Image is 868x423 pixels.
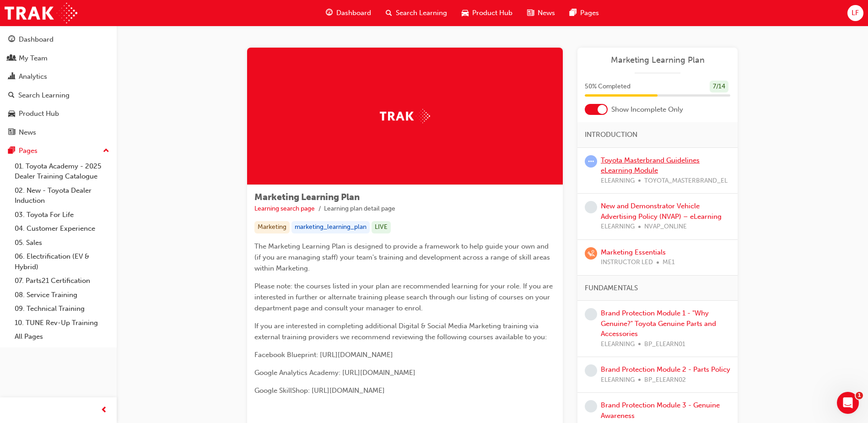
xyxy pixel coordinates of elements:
[254,322,547,341] span: If you are interested in completing additional Digital & Social Media Marketing training via exte...
[5,3,77,23] img: Trak
[585,247,597,260] span: learningRecordVerb_WAITLIST-icon
[372,221,391,233] div: LIVE
[103,145,109,157] span: up-icon
[601,375,635,385] span: ELEARNING
[11,249,113,274] a: 06. Electrification (EV & Hybrid)
[254,369,415,377] span: Google Analytics Academy: [URL][DOMAIN_NAME]
[644,222,687,232] span: NVAP_ONLINE
[19,146,38,156] div: Pages
[454,4,520,22] a: car-iconProduct Hub
[585,81,631,92] span: 50 % Completed
[847,5,863,21] button: LF
[378,4,454,22] a: search-iconSearch Learning
[585,55,730,65] a: Marketing Learning Plan
[601,176,635,186] span: ELEARNING
[326,7,333,19] span: guage-icon
[601,401,720,420] a: Brand Protection Module 3 - Genuine Awareness
[570,7,577,19] span: pages-icon
[19,53,48,64] div: My Team
[4,68,113,85] a: Analytics
[19,127,36,138] div: News
[601,339,635,350] span: ELEARNING
[852,8,859,18] span: LF
[11,208,113,222] a: 03. Toyota For Life
[19,71,47,82] div: Analytics
[644,375,686,385] span: BP_ELEARN02
[585,308,597,320] span: learningRecordVerb_NONE-icon
[856,392,863,399] span: 1
[601,257,653,268] span: INSTRUCTOR LED
[11,184,113,208] a: 02. New - Toyota Dealer Induction
[11,288,113,302] a: 08. Service Training
[585,130,637,140] span: INTRODUCTION
[562,4,606,22] a: pages-iconPages
[254,221,290,233] div: Marketing
[8,110,15,118] span: car-icon
[254,192,360,202] span: Marketing Learning Plan
[254,282,555,312] span: Please note: the courses listed in your plan are recommended learning for your role. If you are i...
[11,222,113,236] a: 04. Customer Experience
[324,204,395,214] li: Learning plan detail page
[663,257,675,268] span: ME1
[8,129,15,137] span: news-icon
[4,105,113,122] a: Product Hub
[580,8,599,18] span: Pages
[4,31,113,48] a: Dashboard
[4,142,113,159] button: Pages
[4,124,113,141] a: News
[4,50,113,67] a: My Team
[254,351,393,359] span: Facebook Blueprint: [URL][DOMAIN_NAME]
[291,221,370,233] div: marketing_learning_plan
[11,274,113,288] a: 07. Parts21 Certification
[254,386,385,395] span: Google SkillShop: [URL][DOMAIN_NAME]
[386,7,392,19] span: search-icon
[644,339,685,350] span: BP_ELEARN01
[254,242,552,272] span: The Marketing Learning Plan is designed to provide a framework to help guide your own and (if you...
[8,147,15,155] span: pages-icon
[8,92,15,100] span: search-icon
[380,109,430,123] img: Trak
[527,7,534,19] span: news-icon
[462,7,469,19] span: car-icon
[611,104,683,115] span: Show Incomplete Only
[585,400,597,412] span: learningRecordVerb_NONE-icon
[601,309,716,338] a: Brand Protection Module 1 - "Why Genuine?" Toyota Genuine Parts and Accessories
[585,201,597,213] span: learningRecordVerb_NONE-icon
[837,392,859,414] iframe: Intercom live chat
[11,316,113,330] a: 10. TUNE Rev-Up Training
[4,29,113,142] button: DashboardMy TeamAnalyticsSearch LearningProduct HubNews
[710,81,728,93] div: 7 / 14
[11,330,113,344] a: All Pages
[644,176,728,186] span: TOYOTA_MASTERBRAND_EL
[585,283,638,293] span: FUNDAMENTALS
[4,87,113,104] a: Search Learning
[538,8,555,18] span: News
[11,302,113,316] a: 09. Technical Training
[601,248,666,256] a: Marketing Essentials
[520,4,562,22] a: news-iconNews
[472,8,512,18] span: Product Hub
[601,202,722,221] a: New and Demonstrator Vehicle Advertising Policy (NVAP) – eLearning
[8,73,15,81] span: chart-icon
[318,4,378,22] a: guage-iconDashboard
[601,222,635,232] span: ELEARNING
[8,36,15,44] span: guage-icon
[18,90,70,101] div: Search Learning
[11,236,113,250] a: 05. Sales
[8,54,15,63] span: people-icon
[254,205,315,212] a: Learning search page
[601,365,730,374] a: Brand Protection Module 2 - Parts Policy
[11,159,113,184] a: 01. Toyota Academy - 2025 Dealer Training Catalogue
[585,155,597,168] span: learningRecordVerb_ATTEMPT-icon
[601,156,700,175] a: Toyota Masterbrand Guidelines eLearning Module
[101,405,108,416] span: prev-icon
[585,364,597,377] span: learningRecordVerb_NONE-icon
[19,108,59,119] div: Product Hub
[396,8,447,18] span: Search Learning
[336,8,371,18] span: Dashboard
[19,34,54,45] div: Dashboard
